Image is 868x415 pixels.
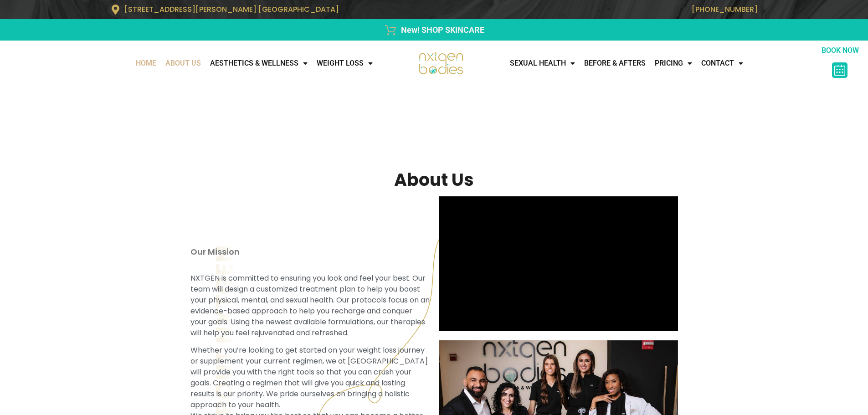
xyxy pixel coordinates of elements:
h2: About Us [225,168,644,192]
a: WEIGHT LOSS [312,54,377,72]
p: [PHONE_NUMBER] [439,5,758,14]
iframe: March 13, 2024 [439,196,678,331]
nav: Menu [505,54,817,72]
p: BOOK NOW [817,45,863,56]
p: NXTGEN is committed to ensuring you look and feel your best. Our team will design a customized tr... [190,273,430,338]
span: New! SHOP SKINCARE [399,24,484,36]
a: Before & Afters [580,54,650,72]
a: Home [131,54,161,72]
a: Pricing [650,54,697,72]
a: Sexual Health [505,54,580,72]
nav: Menu [5,54,377,72]
a: About Us [161,54,205,72]
a: CONTACT [697,54,748,72]
a: New! SHOP SKINCARE [111,24,758,36]
span: [STREET_ADDRESS][PERSON_NAME] [GEOGRAPHIC_DATA] [124,4,339,15]
p: Our Mission [190,246,430,257]
a: AESTHETICS & WELLNESS [205,54,312,72]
